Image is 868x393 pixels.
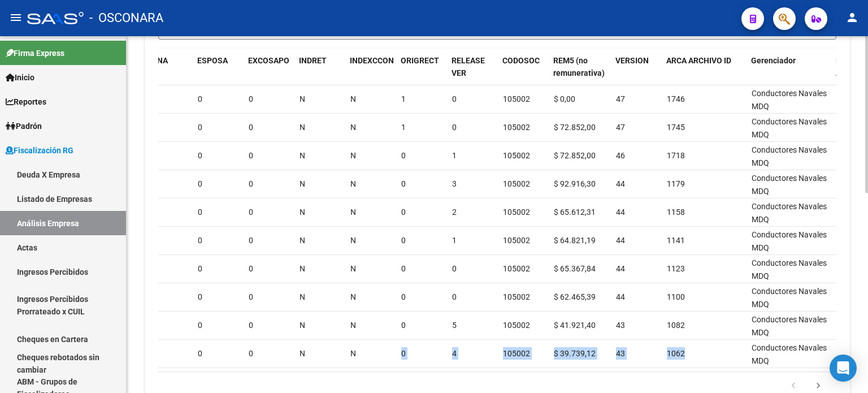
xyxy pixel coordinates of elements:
datatable-header-cell: ARCA ARCHIVO ID [662,49,747,86]
span: 4 [452,349,457,358]
span: 44 [616,208,625,217]
span: Reportes [6,96,46,108]
span: - OSCONARA [89,6,163,31]
span: 0 [401,264,406,273]
span: N [300,151,305,160]
span: $ 92.916,30 [554,179,596,188]
span: $ 65.612,31 [554,208,596,217]
span: 2 [452,208,457,217]
span: 1179 [667,179,685,188]
span: 0 [249,123,253,132]
mat-icon: menu [9,11,23,24]
span: N [350,94,356,103]
span: 0 [198,264,202,273]
span: Conductores Navales MDQ [752,145,827,167]
span: 43 [616,321,625,330]
span: 0 [401,151,406,160]
span: N [300,208,305,217]
span: 0 [401,208,406,217]
datatable-header-cell: INDEXCCON [345,49,396,86]
span: 0 [198,94,202,103]
span: 0 [452,94,457,103]
datatable-header-cell: EXCOSAPO [244,49,294,86]
span: ORIGRECT [401,56,439,65]
span: 105002 [503,151,530,160]
span: 0 [452,123,457,132]
datatable-header-cell: REM5 (no remunerativa) [549,49,611,86]
span: 0 [249,321,253,330]
span: 0 [198,321,202,330]
span: $ 64.821,19 [554,236,596,245]
span: 0 [249,349,253,358]
mat-icon: person [845,11,859,24]
span: N [300,236,305,245]
span: $ 72.852,00 [554,151,596,160]
span: 1082 [667,321,685,330]
span: 1745 [667,123,685,132]
span: N [350,123,356,132]
span: $ 65.367,84 [554,264,596,273]
span: 5 [452,321,457,330]
span: 3 [452,179,457,188]
span: 0 [401,179,406,188]
span: Conductores Navales MDQ [752,287,827,309]
span: 105002 [503,94,530,103]
span: N [350,292,356,301]
span: 1123 [667,264,685,273]
span: 0 [452,292,457,301]
span: N [300,264,305,273]
span: N [350,179,356,188]
span: 0 [401,321,406,330]
datatable-header-cell: VERSION [611,49,662,86]
span: 1 [401,94,406,103]
span: CODOSOC [502,56,540,65]
span: 44 [616,264,625,273]
span: EXCOSAPO [248,56,289,65]
span: 105002 [503,236,530,245]
span: Inicio [6,71,34,84]
span: 0 [198,292,202,301]
span: Fiscalización RG [6,144,73,157]
datatable-header-cell: INDRET [294,49,345,86]
span: N [350,349,356,358]
span: Firma Express [6,47,64,59]
span: 0 [198,236,202,245]
span: 1 [452,151,457,160]
datatable-header-cell: ZONA [142,49,193,86]
span: 0 [249,94,253,103]
span: N [300,94,305,103]
span: 0 [198,208,202,217]
span: 1141 [667,236,685,245]
span: 1158 [667,208,685,217]
datatable-header-cell: RELEASE VER [447,49,498,86]
span: $ 0,00 [554,94,575,103]
span: 0 [249,179,253,188]
datatable-header-cell: CODOSOC [498,49,549,86]
span: N [350,151,356,160]
span: Conductores Navales MDQ [752,117,827,139]
span: 0 [401,292,406,301]
span: N [350,208,356,217]
div: Open Intercom Messenger [830,355,857,382]
span: 0 [198,349,202,358]
span: 0 [249,208,253,217]
span: 105002 [503,349,530,358]
span: $ 62.465,39 [554,292,596,301]
span: 1062 [667,349,685,358]
span: 43 [616,349,625,358]
span: 0 [249,236,253,245]
span: N [300,292,305,301]
span: $ 72.852,00 [554,123,596,132]
span: 47 [616,94,625,103]
datatable-header-cell: ESPOSA [193,49,244,86]
span: 0 [401,236,406,245]
span: RELEASE VER [452,56,485,78]
span: 1 [452,236,457,245]
a: go to previous page [783,380,804,392]
span: 0 [249,292,253,301]
span: ZONA [146,56,168,65]
span: 47 [616,123,625,132]
span: 105002 [503,179,530,188]
span: 0 [249,264,253,273]
span: Conductores Navales MDQ [752,230,827,252]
